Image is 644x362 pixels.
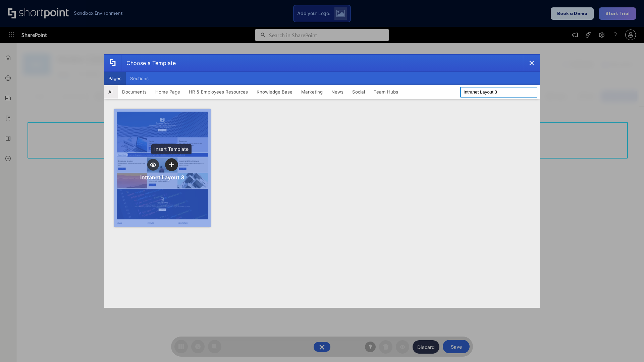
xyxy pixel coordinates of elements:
div: Choose a Template [121,55,176,71]
iframe: Chat Widget [610,330,644,362]
div: Intranet Layout 3 [140,174,184,181]
div: template selector [104,54,540,308]
button: All [104,85,118,99]
button: Home Page [151,85,184,99]
button: HR & Employees Resources [184,85,252,99]
button: Team Hubs [369,85,402,99]
button: Documents [118,85,151,99]
button: Marketing [297,85,327,99]
button: Sections [126,72,153,85]
button: Social [348,85,369,99]
input: Search [460,87,537,98]
button: News [327,85,348,99]
button: Pages [104,72,126,85]
button: Knowledge Base [252,85,297,99]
